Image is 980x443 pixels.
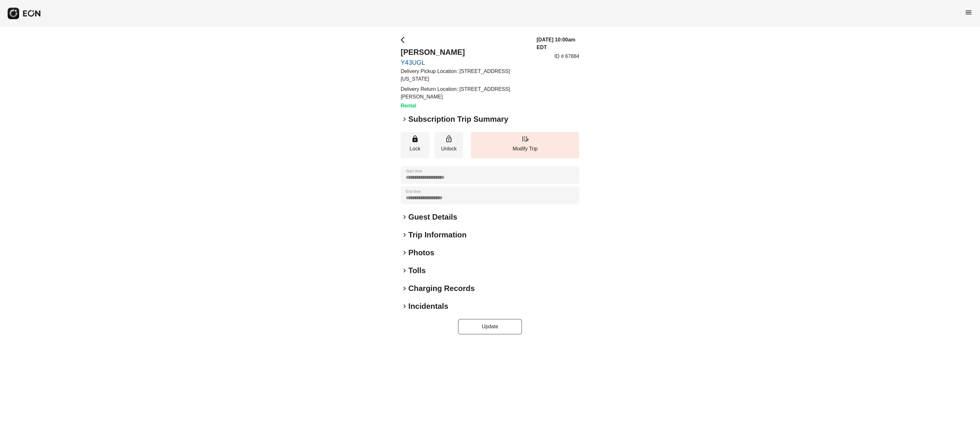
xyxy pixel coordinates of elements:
[408,114,508,124] h2: Subscription Trip Summary
[965,9,972,16] span: menu
[408,283,475,294] h2: Charging Records
[445,135,453,143] span: lock_open
[401,302,408,310] span: keyboard_arrow_right
[401,231,408,239] span: keyboard_arrow_right
[401,68,529,83] p: Delivery Pickup Location: [STREET_ADDRESS][US_STATE]
[401,36,408,44] span: arrow_back_ios
[404,145,426,153] p: Lock
[401,115,408,123] span: keyboard_arrow_right
[411,135,419,143] span: lock
[471,132,579,158] button: Modify Trip
[474,145,576,153] p: Modify Trip
[458,319,522,334] button: Update
[401,85,529,101] p: Delivery Return Location: [STREET_ADDRESS][PERSON_NAME]
[408,212,457,222] h2: Guest Details
[401,267,408,274] span: keyboard_arrow_right
[537,36,579,51] h3: [DATE] 10:00am EDT
[521,135,529,143] span: edit_road
[401,213,408,221] span: keyboard_arrow_right
[401,47,529,57] h2: [PERSON_NAME]
[408,230,467,240] h2: Trip Information
[434,132,463,158] button: Unlock
[401,249,408,257] span: keyboard_arrow_right
[408,301,448,311] h2: Incidentals
[438,145,460,153] p: Unlock
[401,285,408,292] span: keyboard_arrow_right
[408,248,434,258] h2: Photos
[401,102,529,110] h3: Rental
[401,59,529,66] a: Y43UGL
[408,265,426,276] h2: Tolls
[554,53,579,60] p: ID # 67884
[401,132,429,158] button: Lock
